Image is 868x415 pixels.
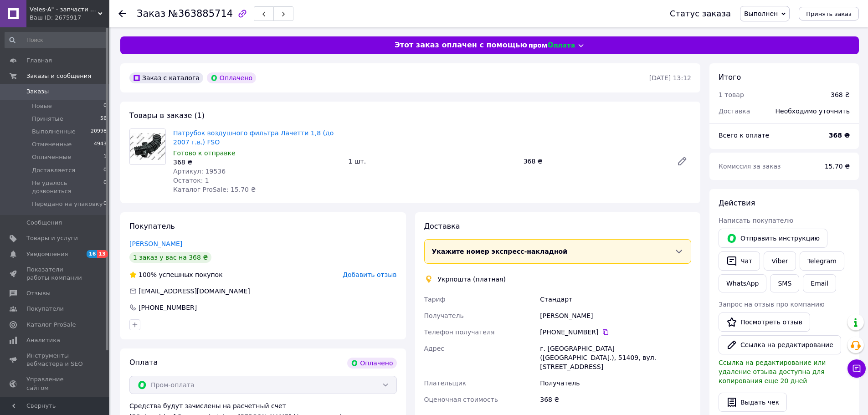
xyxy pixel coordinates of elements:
[26,352,84,368] span: Инструменты вебмастера и SEO
[719,313,810,332] a: Посмотреть отзыв
[719,163,781,170] span: Комиссия за заказ
[825,163,850,170] span: 15.70 ₴
[719,251,760,271] button: Чат
[540,328,691,337] div: [PHONE_NUMBER]
[103,179,107,195] span: 0
[719,335,841,354] button: Ссылка на редактирование
[831,90,850,99] div: 368 ₴
[673,152,691,170] a: Редактировать
[173,177,209,184] span: Остаток: 1
[829,132,850,139] b: 368 ₴
[744,10,778,17] span: Выполнен
[100,115,107,123] span: 56
[347,358,396,369] div: Оплачено
[129,222,175,231] span: Покупатель
[538,307,693,324] div: [PERSON_NAME]
[719,132,769,139] span: Всего к оплате
[803,274,836,292] button: Email
[32,115,63,123] span: Принятые
[719,393,787,412] button: Выдать чек
[139,287,250,295] span: [EMAIL_ADDRESS][DOMAIN_NAME]
[129,358,158,367] span: Оплата
[97,250,108,258] span: 13
[719,274,766,292] a: WhatsApp
[424,396,498,403] span: Оценочная стоимость
[719,359,826,384] span: Ссылка на редактирование или удаление отзыва доступна для копирования еще 20 дней
[26,266,84,282] span: Показатели работы компании
[91,128,107,136] span: 20998
[103,153,107,161] span: 1
[770,274,799,292] button: SMS
[719,91,744,98] span: 1 товар
[806,10,852,17] span: Принять заказ
[26,234,78,242] span: Товары и услуги
[173,158,341,167] div: 368 ₴
[26,375,84,392] span: Управление сайтом
[719,73,741,82] span: Итого
[5,32,108,48] input: Поиск
[764,251,796,271] a: Viber
[436,275,508,284] div: Укрпошта (платная)
[32,102,52,110] span: Новые
[32,140,72,149] span: Отмененные
[207,72,256,83] div: Оплачено
[343,271,396,278] span: Добавить отзыв
[719,229,827,248] button: Отправить инструкцию
[173,129,334,146] a: Патрубок воздушного фильтра Лачетти 1,8 (до 2007 г.в.) FSO
[137,8,165,19] span: Заказ
[395,40,527,51] span: Этот заказ оплачен с помощью
[168,8,233,19] span: №363885714
[103,166,107,174] span: 0
[129,270,223,279] div: успешных покупок
[424,222,460,231] span: Доставка
[719,301,825,308] span: Запрос на отзыв про компанию
[103,200,107,208] span: 0
[26,321,76,329] span: Каталог ProSale
[799,7,859,20] button: Принять заказ
[26,56,52,65] span: Главная
[424,296,446,303] span: Тариф
[719,108,750,115] span: Доставка
[719,199,755,207] span: Действия
[719,217,793,224] span: Написать покупателю
[173,168,226,175] span: Артикул: 19536
[118,9,126,18] div: Вернуться назад
[129,111,205,120] span: Товары в заказе (1)
[30,5,98,14] span: Veles-A" - запчасти Ваз, Таврия, Ланос, Сенс, Славута, по выгодным ценам!
[32,153,71,161] span: Оплаченные
[129,72,203,83] div: Заказ с каталога
[424,345,444,352] span: Адрес
[670,9,731,18] div: Статус заказа
[26,305,64,313] span: Покупатели
[538,340,693,375] div: г. [GEOGRAPHIC_DATA] ([GEOGRAPHIC_DATA].), 51409, вул. [STREET_ADDRESS]
[649,74,691,82] time: [DATE] 13:12
[538,375,693,391] div: Получатель
[26,289,51,297] span: Отзывы
[173,186,256,193] span: Каталог ProSale: 15.70 ₴
[538,291,693,307] div: Стандарт
[30,14,109,22] div: Ваш ID: 2675917
[32,128,76,136] span: Выполненные
[32,166,75,174] span: Доставляется
[344,155,519,168] div: 1 шт.
[424,328,495,336] span: Телефон получателя
[94,140,107,149] span: 4943
[26,336,60,344] span: Аналитика
[129,252,211,263] div: 1 заказ у вас на 368 ₴
[26,250,68,258] span: Уведомления
[770,101,855,121] div: Необходимо уточнить
[103,102,107,110] span: 0
[173,149,236,157] span: Готово к отправке
[424,312,464,319] span: Получатель
[432,248,568,255] span: Укажите номер экспресс-накладной
[129,240,182,247] a: [PERSON_NAME]
[26,219,62,227] span: Сообщения
[847,359,866,378] button: Чат с покупателем
[26,72,91,80] span: Заказы и сообщения
[800,251,844,271] a: Telegram
[32,200,103,208] span: Передано на упаковку
[138,303,198,312] div: [PHONE_NUMBER]
[538,391,693,408] div: 368 ₴
[32,179,103,195] span: Не удалось дозвониться
[520,155,669,168] div: 368 ₴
